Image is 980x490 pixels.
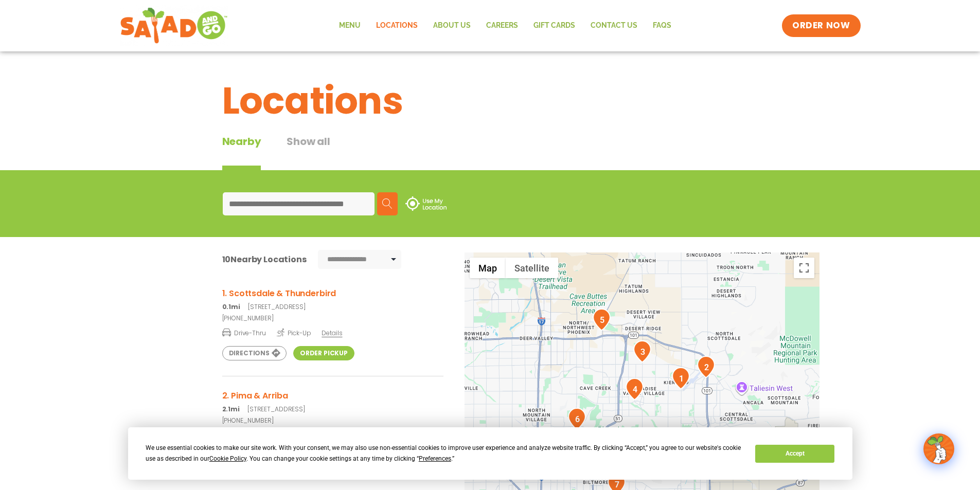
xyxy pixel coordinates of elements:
a: Careers [478,14,526,38]
nav: Menu [331,14,679,38]
a: Order Pickup [293,346,354,360]
div: 3 [633,340,651,362]
a: Drive-Thru Pick-Up Details [222,325,443,338]
a: FAQs [645,14,679,38]
span: ORDER NOW [792,20,850,32]
a: Locations [368,14,425,38]
div: 1 [672,367,690,389]
span: Drive-Thru [222,328,266,338]
a: 1. Scottsdale & Thunderbird 0.1mi[STREET_ADDRESS] [222,287,443,312]
button: Show all [287,134,330,170]
div: Tabbed content [222,134,356,170]
strong: 0.1mi [222,302,240,311]
h1: Locations [222,73,758,129]
div: 4 [626,378,644,400]
div: Nearby [222,134,261,170]
a: Menu [331,14,368,38]
span: Cookie Policy [209,455,246,462]
a: ORDER NOW [782,14,860,37]
button: Accept [755,445,834,463]
div: 2 [697,356,715,378]
span: Details [322,329,342,337]
div: Cookie Consent Prompt [128,427,852,480]
a: [PHONE_NUMBER] [222,416,443,425]
h3: 2. Pima & Arriba [222,389,443,402]
strong: 2.1mi [222,405,240,413]
button: Toggle fullscreen view [794,258,814,278]
a: 2. Pima & Arriba 2.1mi[STREET_ADDRESS] [222,389,443,414]
img: wpChatIcon [924,434,953,463]
span: Preferences [419,455,451,462]
a: About Us [425,14,478,38]
h3: 1. Scottsdale & Thunderbird [222,287,443,300]
img: use-location.svg [405,196,447,211]
img: search.svg [382,198,393,209]
div: 6 [568,408,586,430]
span: 10 [222,253,231,265]
div: Nearby Locations [222,253,307,266]
p: [STREET_ADDRESS] [222,302,443,312]
span: Pick-Up [277,328,311,338]
button: Show satellite imagery [506,258,558,278]
div: 5 [593,308,611,331]
a: GIFT CARDS [526,14,583,38]
a: Contact Us [583,14,645,38]
a: [PHONE_NUMBER] [222,314,443,323]
img: new-SAG-logo-768×292 [120,5,228,46]
button: Show street map [470,258,506,278]
p: [STREET_ADDRESS] [222,405,443,414]
div: We use essential cookies to make our site work. With your consent, we may also use non-essential ... [146,443,743,464]
a: Directions [222,346,287,360]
